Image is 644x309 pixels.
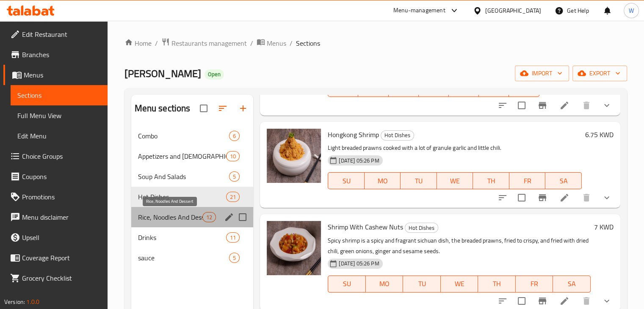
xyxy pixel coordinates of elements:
[124,64,201,83] span: [PERSON_NAME]
[492,188,513,208] button: sort-choices
[393,6,445,16] div: Menu-management
[602,296,612,306] svg: Show Choices
[473,172,509,189] button: TH
[559,100,569,110] a: Edit menu item
[11,105,108,126] a: Full Menu View
[492,95,513,116] button: sort-choices
[406,278,437,290] span: TU
[250,38,253,48] li: /
[17,90,101,100] span: Sections
[227,152,239,160] span: 10
[513,97,531,114] span: Select to update
[135,102,191,115] h2: Menu sections
[332,175,361,187] span: SU
[515,66,569,81] button: import
[444,278,475,290] span: WE
[4,296,25,307] span: Version:
[532,188,553,208] button: Branch-specific-item
[138,151,227,161] span: Appetizers and [DEMOGRAPHIC_DATA]
[549,175,578,187] span: SA
[229,173,239,181] span: 5
[3,268,108,288] a: Grocery Checklist
[131,227,254,248] div: Drinks11
[22,171,101,182] span: Coupons
[572,66,627,81] button: export
[138,151,227,161] div: Appetizers and Dim Sum
[138,171,229,182] span: Soup And Salads
[556,278,587,290] span: SA
[22,50,101,60] span: Branches
[401,172,437,189] button: TU
[559,296,569,306] a: Edit menu item
[381,130,414,141] div: Hot Dishes
[233,98,253,119] button: Add section
[3,248,108,268] a: Coverage Report
[229,132,239,140] span: 6
[296,38,320,48] span: Sections
[576,95,597,116] button: delete
[131,207,254,227] div: Rice, Noodles And Dessert12edit
[602,100,612,110] svg: Show Choices
[509,172,546,189] button: FR
[24,70,101,80] span: Menus
[131,166,254,187] div: Soup And Salads5
[405,223,438,233] span: Hot Dishes
[267,38,286,48] span: Menus
[3,146,108,166] a: Choice Groups
[229,171,240,182] div: items
[22,192,101,202] span: Promotions
[3,187,108,207] a: Promotions
[17,110,101,121] span: Full Menu View
[365,172,401,189] button: MO
[328,276,365,292] button: SU
[597,95,617,116] button: show more
[226,151,240,161] div: items
[594,221,614,233] h6: 7 KWD
[440,175,470,187] span: WE
[328,128,379,141] span: Hongkong Shrimp
[522,68,562,79] span: import
[22,151,101,161] span: Choice Groups
[532,95,553,116] button: Branch-specific-item
[576,188,597,208] button: delete
[138,232,227,243] span: Drinks
[368,175,398,187] span: MO
[131,187,254,207] div: Hot Dishes21
[213,98,233,119] span: Sort sections
[519,278,550,290] span: FR
[195,99,213,117] span: Select all sections
[227,234,239,242] span: 11
[138,253,229,263] div: sauce
[11,85,108,105] a: Sections
[335,259,382,268] span: [DATE] 05:26 PM
[3,44,108,65] a: Branches
[381,130,414,140] span: Hot Dishes
[441,276,478,292] button: WE
[328,235,591,257] p: Spicy shrimp is a spicy and fragrant sichuan dish, the breaded prawns, fried to crispy, and fried...
[545,172,582,189] button: SA
[478,276,516,292] button: TH
[585,129,614,141] h6: 6.75 KWD
[369,278,400,290] span: MO
[328,172,364,189] button: SU
[138,131,229,141] span: Combo
[3,227,108,248] a: Upsell
[476,175,506,187] span: TH
[559,193,569,203] a: Edit menu item
[124,38,627,49] nav: breadcrumb
[229,254,239,262] span: 5
[227,193,239,201] span: 21
[328,221,403,233] span: Shrimp With Cashew Nuts
[3,65,108,85] a: Menus
[602,193,612,203] svg: Show Choices
[22,212,101,222] span: Menu disclaimer
[22,273,101,283] span: Grocery Checklist
[629,6,634,15] span: W
[205,69,224,80] div: Open
[138,192,227,202] span: Hot Dishes
[403,276,441,292] button: TU
[516,276,553,292] button: FR
[553,276,591,292] button: SA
